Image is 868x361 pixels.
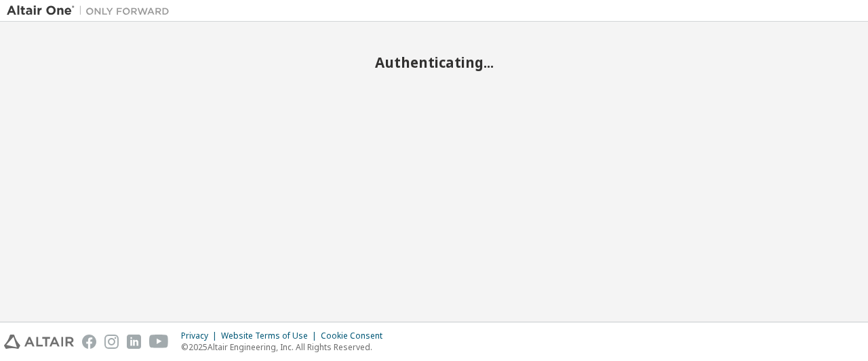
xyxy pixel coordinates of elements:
[4,335,74,349] img: altair_logo.svg
[181,341,391,353] p: © 2025 Altair Engineering, Inc. All Rights Reserved.
[104,335,119,349] img: instagram.svg
[7,54,861,71] h2: Authenticating...
[127,335,141,349] img: linkedin.svg
[7,4,176,18] img: Altair One
[221,331,321,341] div: Website Terms of Use
[321,331,391,341] div: Cookie Consent
[181,331,221,341] div: Privacy
[82,335,96,349] img: facebook.svg
[149,335,169,349] img: youtube.svg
